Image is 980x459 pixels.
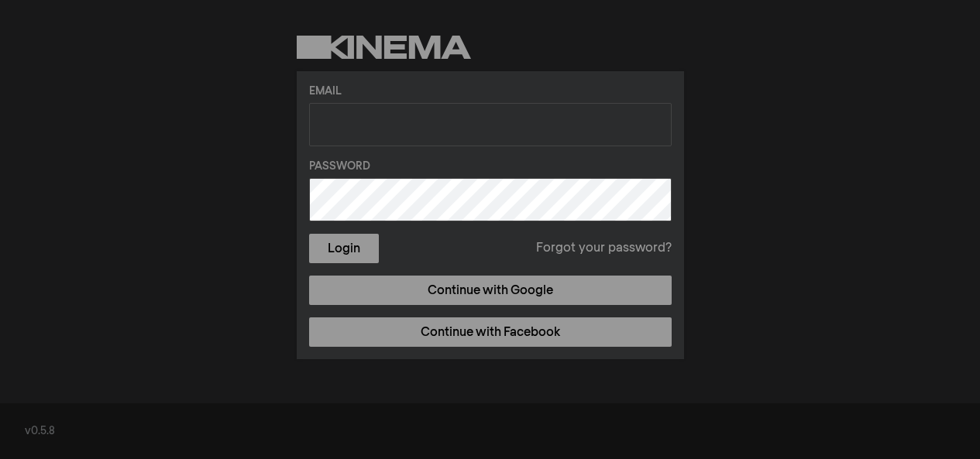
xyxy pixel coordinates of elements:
a: Forgot your password? [536,239,672,258]
a: Continue with Google [309,276,672,305]
div: v0.5.8 [25,423,955,440]
button: Login [309,234,379,263]
label: Email [309,84,672,100]
a: Continue with Facebook [309,317,672,347]
label: Password [309,159,672,175]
